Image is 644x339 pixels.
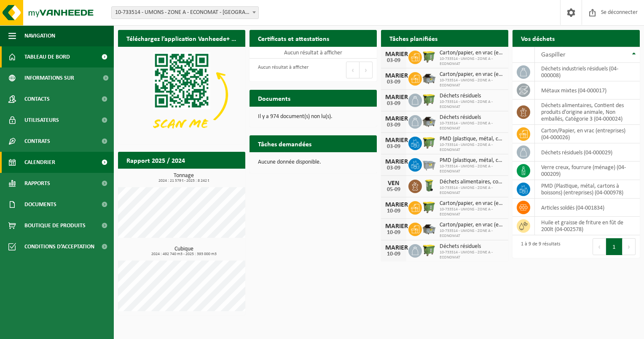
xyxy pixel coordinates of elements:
span: 10-733514 - UMONS - ZONE A - ECONOMAT [440,186,504,196]
span: Navigation [24,25,55,46]
img: WB-1100-HPE-GN-50 [422,200,436,214]
img: WB-1100-HPE-GN-50 [422,92,436,107]
img: WB-5000-GAL-GY-01 [422,221,436,236]
span: 10-733514 - UMONS - ZONE A - ECONOMAT [440,56,504,67]
img: WB-5000-GAL-GY-01 [422,114,436,128]
span: 2024 : 492 740 m3 - 2025 : 393 000 m3 [122,252,245,256]
td: Déchets résiduels (04-000029) [535,143,640,161]
td: Verre creux, fourrure (ménage) (04-000209) [535,161,640,180]
span: Déchets résiduels [440,243,504,250]
span: Contrats [24,131,50,152]
div: MARIER [385,245,402,251]
span: Carton/papier, en vrac (entreprises) [440,50,504,56]
p: Il y a 974 document(s) non lu(s). [258,114,368,120]
button: 1 [606,238,623,255]
div: 03-09 [385,101,402,107]
div: 03-09 [385,79,402,85]
div: MARIER [385,51,402,58]
div: MARIER [385,94,402,101]
div: 03-09 [385,122,402,128]
div: VEN [385,180,402,187]
td: Aucun résultat à afficher [250,47,377,59]
td: Déchets alimentaires, Contient des produits d’origine animale, Non emballés, Catégorie 3 (04-000024) [535,100,640,125]
button: Précédent [593,238,606,255]
div: 10-09 [385,251,402,257]
span: 10-733514 - UMONS - ZONE A - ECONOMAT [440,164,504,174]
img: WB-2500-GAL-GY-01 [422,157,436,171]
div: 10-09 [385,230,402,236]
div: 03-09 [385,58,402,64]
button: Prochain [360,62,373,78]
span: Boutique de produits [24,215,86,236]
span: Informations sur l’entreprise [24,67,97,89]
span: Tableau de bord [24,46,70,67]
span: 10-733514 - UMONS - ZONE A - ECONOMAT [440,207,504,217]
span: 10-733514 - UMONS - ZONE A - ECONOMAT - MONS [111,6,259,19]
div: MARIER [385,116,402,122]
div: MARIER [385,73,402,79]
h2: Certificats et attestations [250,30,338,46]
span: Utilisateurs [24,110,59,131]
span: Gaspiller [541,51,566,58]
span: Conditions d’acceptation [24,236,94,257]
span: 10-733514 - UMONS - ZONE A - ECONOMAT - MONS [112,7,258,19]
span: 10-733514 - UMONS - ZONE A - ECONOMAT [440,78,504,88]
button: Précédent [346,62,360,78]
div: MARIER [385,223,402,230]
img: WB-1100-HPE-GN-50 [422,243,436,257]
span: 10-733514 - UMONS - ZONE A - ECONOMAT [440,143,504,153]
div: MARIER [385,202,402,208]
span: PMD (plastique, métal, cartons de boissons) (entreprises) [440,157,504,164]
div: 05-09 [385,187,402,193]
h2: Vos déchets [513,30,563,46]
span: Calendrier [24,152,55,173]
img: WB-5000-GAL-GY-01 [422,71,436,85]
td: Articles soldés (04-001834) [535,199,640,217]
button: Prochain [623,238,636,255]
div: MARIER [385,159,402,165]
img: Téléchargez l’application VHEPlus [118,47,245,143]
span: Déchets alimentaires, contient des produits d’origine animale, non emballés, catégorie 3 [440,179,504,186]
div: 1 à 9 de 9 résultats [517,237,561,256]
div: 03-09 [385,165,402,171]
h2: Documents [250,90,299,106]
span: Carton/papier, en vrac (entreprises) [440,222,504,229]
td: Déchets industriels résiduels (04-000008) [535,63,640,81]
span: 2024 : 21 579 t - 2025 : 8 242 t [122,179,245,183]
span: 10-733514 - UMONS - ZONE A - ECONOMAT [440,229,504,239]
span: Carton/papier, en vrac (entreprises) [440,200,504,207]
span: 10-733514 - UMONS - ZONE A - ECONOMAT [440,121,504,131]
h2: Téléchargez l’application Vanheede+ dès maintenant ! [118,30,245,46]
img: WB-1100-HPE-GN-50 [422,49,436,64]
td: métaux mixtes (04-000017) [535,81,640,100]
span: Documents [24,194,56,215]
span: 10-733514 - UMONS - ZONE A - ECONOMAT [440,100,504,110]
div: 03-09 [385,144,402,150]
span: Contacts [24,89,50,110]
span: Rapports [24,173,50,194]
font: Tonnage [174,172,194,179]
td: PMD (Plastique, métal, cartons à boissons) (entreprises) (04-000978) [535,180,640,199]
h2: Tâches demandées [250,135,320,152]
font: Cubique [174,246,193,252]
div: Aucun résultat à afficher [254,61,309,79]
span: Déchets résiduels [440,114,504,121]
td: Carton/Papier, en vrac (entreprises) (04-000026) [535,125,640,143]
h2: Rapport 2025 / 2024 [118,152,193,168]
td: Huile et graisse de friture en fût de 200lt (04-002578) [535,217,640,235]
h2: Tâches planifiées [381,30,446,46]
span: PMD (plastique, métal, cartons de boissons) (entreprises) [440,136,504,143]
span: 10-733514 - UMONS - ZONE A - ECONOMAT [440,250,504,260]
p: Aucune donnée disponible. [258,159,368,165]
span: Déchets résiduels [440,93,504,100]
img: WB-1100-HPE-GN-50 [422,135,436,150]
div: MARIER [385,137,402,144]
img: WB-0140-HPE-GN-50 [422,178,436,193]
div: 10-09 [385,208,402,214]
span: Carton/papier, en vrac (entreprises) [440,71,504,78]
